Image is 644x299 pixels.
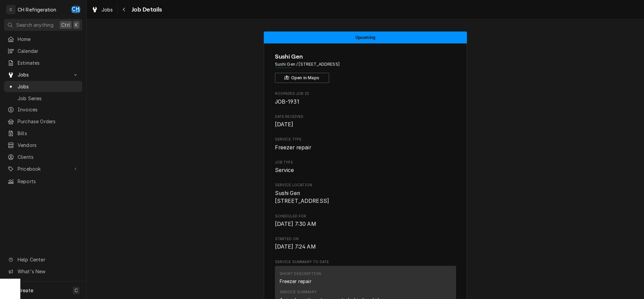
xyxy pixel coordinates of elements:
a: Clients [4,151,82,163]
span: [DATE] 7:30 AM [275,221,316,227]
div: Service Location [275,183,456,205]
a: Vendors [4,140,82,151]
span: Job Series [18,95,79,102]
span: Address [275,61,456,67]
div: Started On [275,236,456,251]
a: Jobs [89,4,116,15]
div: Client Information [275,52,456,83]
div: Status [264,31,467,43]
span: Date Received [275,121,456,129]
span: Started On [275,243,456,251]
a: Purchase Orders [4,116,82,127]
div: Job Type [275,160,456,174]
span: Pricebook [18,165,69,172]
div: Date Received [275,114,456,129]
a: Estimates [4,57,82,68]
span: Vendors [18,142,79,149]
button: Navigate back [119,4,130,15]
span: Roopairs Job ID [275,98,456,106]
span: Jobs [18,83,79,90]
a: Go to What's New [4,266,82,277]
span: Service Type [275,144,456,152]
a: Go to Jobs [4,69,82,80]
div: Short Description [280,271,321,277]
span: Service Location [275,183,456,188]
a: Bills [4,128,82,139]
div: Scheduled For [275,214,456,228]
span: Calendar [18,47,79,55]
span: Purchase Orders [18,118,79,125]
span: Freezer repair [275,144,311,151]
div: C [6,5,16,14]
span: What's New [18,268,78,275]
div: CH [71,5,81,14]
div: Freezer repair [280,278,312,285]
span: K [75,21,78,28]
span: Sushi Gen [STREET_ADDRESS] [275,190,329,205]
a: Reports [4,176,82,187]
span: JOB-1931 [275,99,299,105]
span: Name [275,52,456,61]
div: Service Type [275,137,456,151]
span: Home [18,36,79,43]
a: Go to Pricebook [4,163,82,174]
span: Scheduled For [275,220,456,228]
span: Job Type [275,166,456,174]
a: Invoices [4,104,82,115]
div: Chris Hiraga's Avatar [71,5,81,14]
span: Bills [18,130,79,137]
span: C [74,287,78,294]
span: Service Location [275,189,456,205]
span: Started On [275,236,456,242]
a: Job Series [4,93,82,104]
span: Search anything [16,21,53,28]
button: Search anythingCtrlK [4,19,82,31]
span: Roopairs Job ID [275,91,456,97]
span: Jobs [18,71,69,78]
a: Home [4,34,82,45]
span: Reports [18,178,79,185]
button: Open in Maps [275,73,329,83]
span: Service Type [275,137,456,142]
span: Upcoming [356,35,375,40]
a: Go to Help Center [4,254,82,265]
span: Create [18,287,33,293]
span: [DATE] 7:24 AM [275,243,316,250]
div: CH Refrigeration [18,6,57,13]
span: [DATE] [275,121,294,128]
a: Calendar [4,45,82,57]
div: Service Summary [280,290,317,295]
span: Service [275,167,294,173]
div: Roopairs Job ID [275,91,456,106]
span: Clients [18,153,79,161]
span: Scheduled For [275,214,456,219]
span: Date Received [275,114,456,120]
span: Ctrl [61,21,70,28]
a: Jobs [4,81,82,92]
span: Job Type [275,160,456,165]
span: Service Summary To Date [275,259,456,265]
span: Invoices [18,106,79,113]
span: Help Center [18,256,78,263]
span: Jobs [102,6,113,13]
span: Job Details [130,5,162,14]
span: Estimates [18,59,79,66]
